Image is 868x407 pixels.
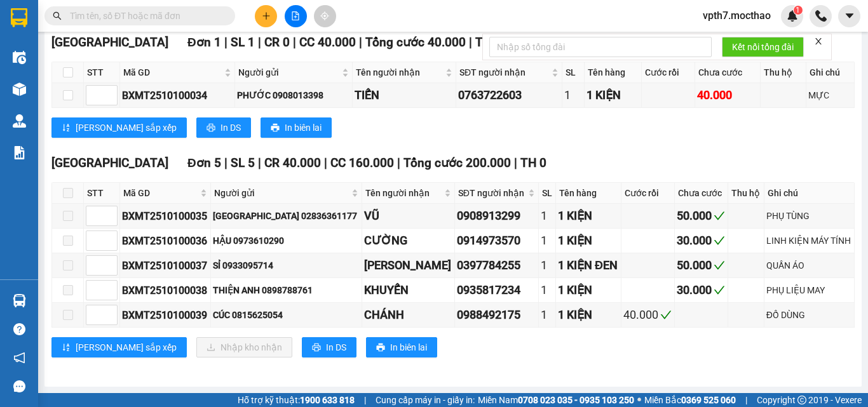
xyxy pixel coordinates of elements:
[376,393,475,407] span: Cung cấp máy in - giấy in:
[455,204,539,229] td: 0908913299
[196,117,251,138] button: printerIn DS
[51,117,187,138] button: sort-ascending[PERSON_NAME] sắp xếp
[808,88,852,102] div: MỰC
[314,5,336,27] button: aim
[62,123,71,133] span: sort-ascending
[13,146,26,159] img: solution-icon
[237,88,349,102] div: PHƯỚC 0908013398
[562,62,585,83] th: SL
[13,294,26,307] img: warehouse-icon
[261,117,332,138] button: printerIn biên lai
[291,11,300,20] span: file-add
[457,232,536,250] div: 0914973570
[362,303,455,328] td: CHÁNH
[213,308,359,322] div: CÚC 0815625054
[693,8,781,23] span: vpth7.mocthao
[455,303,539,328] td: 0988492175
[122,307,208,323] div: BXMT2510100039
[359,35,362,50] span: |
[285,121,322,135] span: In biên lai
[326,340,346,354] span: In DS
[797,396,806,404] span: copyright
[455,278,539,303] td: 0935817234
[844,10,855,22] span: caret-down
[787,10,798,22] img: icon-new-feature
[695,62,761,83] th: Chưa cước
[644,393,736,407] span: Miền Bắc
[766,234,852,248] div: LINH KIỆN MÁY TÍNH
[478,393,634,407] span: Miền Nam
[457,207,536,225] div: 0908913299
[489,37,712,57] input: Nhập số tổng đài
[213,209,359,223] div: [GEOGRAPHIC_DATA] 02836361177
[457,281,536,299] div: 0935817234
[258,156,261,170] span: |
[766,308,852,322] div: ĐỒ DÙNG
[558,257,618,274] div: 1 KIỆN ĐEN
[224,35,227,50] span: |
[714,260,725,271] span: check
[258,35,261,50] span: |
[120,278,211,303] td: BXMT2510100038
[84,183,120,204] th: STT
[455,253,539,278] td: 0397784255
[13,380,25,392] span: message
[541,207,553,225] div: 1
[403,156,511,170] span: Tổng cước 200.000
[518,395,634,405] strong: 0708 023 035 - 0935 103 250
[642,62,695,83] th: Cước rồi
[677,281,726,299] div: 30.000
[214,186,348,200] span: Người gửi
[362,204,455,229] td: VŨ
[475,35,501,50] span: TH 0
[13,83,26,96] img: warehouse-icon
[362,278,455,303] td: KHUYẾN
[220,121,241,135] span: In DS
[207,123,215,133] span: printer
[458,186,526,200] span: SĐT người nhận
[238,65,339,79] span: Người gửi
[356,65,443,79] span: Tên người nhận
[587,86,639,104] div: 1 KIỆN
[766,209,852,223] div: PHỤ TÙNG
[324,156,327,170] span: |
[271,123,280,133] span: printer
[213,283,359,297] div: THIỆN ANH 0898788761
[13,51,26,64] img: warehouse-icon
[70,9,220,23] input: Tìm tên, số ĐT hoặc mã đơn
[364,281,452,299] div: KHUYẾN
[541,281,553,299] div: 1
[722,37,804,57] button: Kết nối tổng đài
[120,204,211,229] td: BXMT2510100035
[11,8,27,27] img: logo-vxr
[213,234,359,248] div: HẬU 0973610290
[122,208,208,224] div: BXMT2510100035
[558,232,618,250] div: 1 KIỆN
[299,35,356,50] span: CC 40.000
[355,86,454,104] div: TIẾN
[541,306,553,324] div: 1
[766,258,852,272] div: QUẦN ÁO
[677,207,726,225] div: 50.000
[364,232,452,250] div: CƯỜNG
[238,393,355,407] span: Hỗ trợ kỹ thuật:
[697,86,758,104] div: 40.000
[51,35,168,50] span: [GEOGRAPHIC_DATA]
[122,258,208,274] div: BXMT2510100037
[621,183,675,204] th: Cước rồi
[264,156,321,170] span: CR 40.000
[123,65,222,79] span: Mã GD
[520,156,546,170] span: TH 0
[213,258,359,272] div: SỈ 0933095714
[364,207,452,225] div: VŨ
[293,35,296,50] span: |
[76,121,177,135] span: [PERSON_NAME] sắp xếp
[187,35,221,50] span: Đơn 1
[397,156,400,170] span: |
[231,35,255,50] span: SL 1
[814,37,823,46] span: close
[745,393,747,407] span: |
[677,232,726,250] div: 30.000
[364,306,452,324] div: CHÁNH
[455,229,539,253] td: 0914973570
